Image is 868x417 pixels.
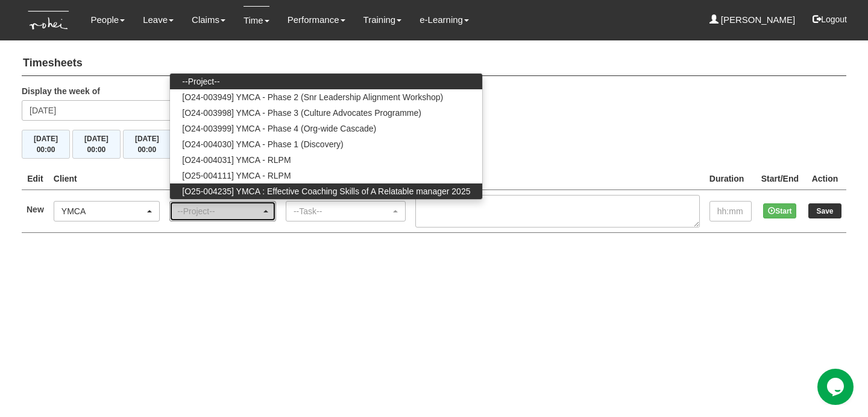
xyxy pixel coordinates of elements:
[182,91,443,103] span: [O24-003949] YMCA - Phase 2 (Snr Leadership Alignment Workshop)
[22,85,100,97] label: Display the week of
[182,75,219,88] span: --Project--
[808,203,841,218] input: Save
[705,168,756,190] th: Duration
[804,5,855,34] button: Logout
[27,203,44,215] label: New
[182,185,470,197] span: [O25-004235] YMCA : Effective Coaching Skills of A Relatable manager 2025
[182,170,291,182] span: [O25-004111] YMCA - RLPM
[165,168,281,190] th: Project
[804,168,846,190] th: Action
[49,168,165,190] th: Client
[363,6,402,34] a: Training
[244,6,269,34] a: Time
[22,51,846,76] h4: Timesheets
[817,369,856,405] iframe: chat widget
[123,130,171,159] button: [DATE]00:00
[177,205,261,217] div: --Project--
[72,130,121,159] button: [DATE]00:00
[169,201,276,221] button: --Project--
[143,6,174,34] a: Leave
[182,154,291,166] span: [O24-004031] YMCA - RLPM
[90,6,125,34] a: People
[87,145,106,154] span: 00:00
[22,130,70,159] button: [DATE]00:00
[420,6,469,34] a: e-Learning
[756,168,804,190] th: Start/End
[182,107,421,119] span: [O24-003998] YMCA - Phase 3 (Culture Advocates Programme)
[294,205,391,217] div: --Task--
[410,168,705,190] th: Task Details
[22,130,846,159] div: Timesheet Week Summary
[288,6,345,34] a: Performance
[286,201,406,221] button: --Task--
[709,201,752,221] input: hh:mm
[182,138,343,150] span: [O24-004030] YMCA - Phase 1 (Discovery)
[763,203,796,218] button: Start
[137,145,156,154] span: 00:00
[37,145,55,154] span: 00:00
[61,205,145,217] div: YMCA
[54,201,160,221] button: YMCA
[182,123,376,135] span: [O24-003999] YMCA - Phase 4 (Org-wide Cascade)
[192,6,225,34] a: Claims
[709,6,796,34] a: [PERSON_NAME]
[22,168,49,190] th: Edit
